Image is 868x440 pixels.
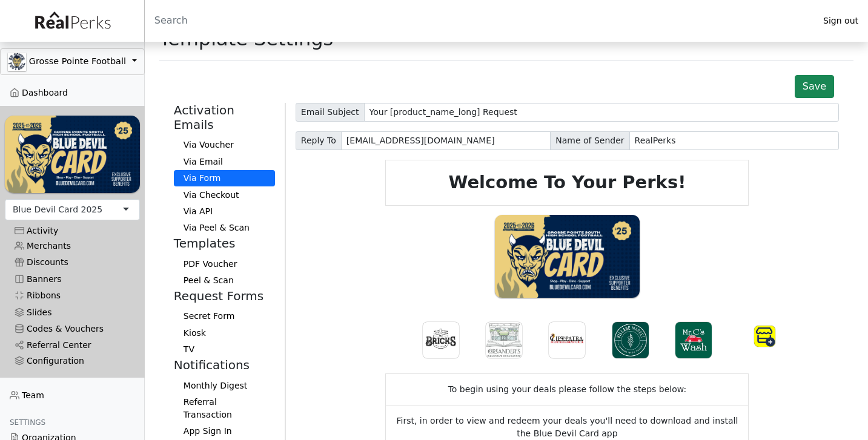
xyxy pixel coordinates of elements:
[174,255,275,272] button: PDF Voucher
[364,103,839,122] input: Sizing example input
[296,131,342,150] span: Reply To
[174,358,275,372] h5: Notifications
[174,272,275,289] button: Peel & Scan
[174,341,275,358] button: TV
[174,170,275,186] button: Via Form
[495,215,640,298] img: WvZzOez5OCqmO91hHZfJL7W2tJ07LbGMjwPPNJwI.png
[386,160,749,206] td: Welcome To Your Perks!
[174,394,275,423] button: Referral Transaction
[486,322,522,358] img: KpdEDmssMArz0WPvKTTholV5onanezgsTblplYJQ.jpg
[5,271,140,287] a: Banners
[5,304,140,320] a: Slides
[174,220,275,236] button: Via Peel & Scan
[13,203,102,216] div: Blue Devil Card 2025
[423,322,459,358] img: KaoWbW228i9WYM04g8v5Cb2bP5nYSQ2xFUA8WinB.jpg
[5,337,140,353] a: Referral Center
[5,254,140,271] a: Discounts
[174,325,275,341] button: Kiosk
[15,226,130,236] div: Activity
[174,236,275,251] h5: Templates
[8,53,26,71] img: GAa1zriJJmkmu1qRtUwg8x1nQwzlKm3DoqW9UgYl.jpg
[612,322,649,358] img: ri3g88DA5AKgtp4AAnIdwQFvA0TUxpslzpbS3Akl.jpg
[174,103,275,132] h5: Activation Emails
[296,103,365,122] span: Email Subject
[675,322,712,358] img: mbn71QdCyq65Dbkk1VdOjwWP4fNbB7zB8HmzAyIC.jpg
[386,373,749,405] td: To begin using your deals please follow the steps below:
[10,418,45,427] span: Settings
[5,321,140,337] a: Codes & Vouchers
[550,131,629,150] span: Name of Sender
[5,116,140,192] img: WvZzOez5OCqmO91hHZfJL7W2tJ07LbGMjwPPNJwI.png
[174,203,275,220] button: Via API
[145,6,813,35] input: Search
[28,7,116,34] img: real_perks_logo-01.svg
[174,186,275,203] button: Via Checkout
[813,13,868,29] a: Sign out
[754,326,775,347] img: add-merchant.png
[5,287,140,304] a: Ribbons
[174,308,275,324] button: Secret Form
[15,356,130,366] div: Configuration
[5,238,140,254] a: Merchants
[795,75,834,98] button: Save
[174,377,275,393] button: Monthly Digest
[174,154,275,170] button: Via Email
[174,137,275,153] button: Via Voucher
[174,289,275,303] h5: Request Forms
[174,423,275,439] button: App Sign In
[549,322,585,358] img: dNZ3RjHDzhnP4QkR0AHaBN3BPM3REVLGWKa8rX43.jpg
